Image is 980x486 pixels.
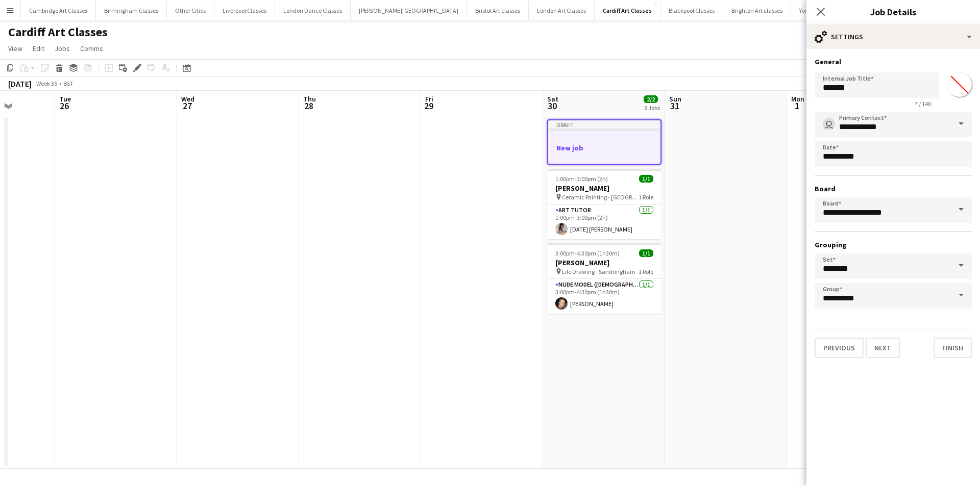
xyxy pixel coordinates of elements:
span: 1 [790,100,804,112]
h3: [PERSON_NAME] [547,184,661,193]
a: Edit [29,42,48,55]
span: 30 [546,100,558,112]
span: 1:00pm-3:00pm (2h) [555,175,608,183]
span: 26 [58,100,71,112]
span: View [8,44,22,53]
h3: New job [548,143,660,152]
span: Mon [791,94,804,104]
a: View [4,42,27,55]
span: Comms [80,44,103,53]
button: Brighton Art classes [723,1,791,20]
span: 1 Role [639,193,653,201]
app-card-role: Art Tutor1/11:00pm-3:00pm (2h)[DATE] [PERSON_NAME] [547,204,661,239]
span: Edit [33,44,44,53]
button: Cardiff Art Classes [595,1,660,20]
span: Jobs [55,44,70,53]
button: Liverpool Classes [214,1,275,20]
app-job-card: 1:00pm-3:00pm (2h)1/1[PERSON_NAME] Ceramic Painting - [GEOGRAPHIC_DATA]1 RoleArt Tutor1/11:00pm-3... [547,169,661,239]
span: 28 [302,100,316,112]
span: Sat [547,94,558,104]
button: London Art Classes [529,1,595,20]
h3: General [815,57,972,66]
span: Week 35 [34,80,59,87]
span: Life Drawing - Sandringham [562,268,635,275]
h1: Cardiff Art Classes [8,24,108,40]
app-job-card: 3:00pm-4:30pm (1h30m)1/1[PERSON_NAME] Life Drawing - Sandringham1 RoleNude Model ([DEMOGRAPHIC_DA... [547,243,661,314]
button: [PERSON_NAME][GEOGRAPHIC_DATA] [351,1,467,20]
h3: Job Details [806,5,980,18]
div: 3 Jobs [644,104,660,112]
span: Tue [59,94,71,104]
span: 1/1 [639,175,653,183]
span: 1 Role [639,268,653,275]
div: Settings [806,24,980,49]
span: 1/1 [639,249,653,257]
div: [DATE] [8,79,32,89]
h3: Board [815,184,972,193]
span: Fri [425,94,433,104]
button: Next [866,338,900,358]
span: Sun [669,94,681,104]
button: York Classes [791,1,839,20]
button: Cambridge Art Classes [21,1,96,20]
span: Thu [303,94,316,104]
span: 7 / 140 [906,100,939,108]
button: London Dance Classes [275,1,351,20]
button: Bristol Art classes [467,1,529,20]
span: 2/2 [644,95,658,103]
app-job-card: DraftNew job [547,119,661,165]
span: 31 [668,100,681,112]
h3: Grouping [815,240,972,249]
div: BST [63,80,73,87]
span: 29 [424,100,433,112]
a: Jobs [51,42,74,55]
span: Wed [181,94,194,104]
div: Draft [548,120,660,129]
button: Birmingham Classes [96,1,167,20]
button: Other Cities [167,1,214,20]
a: Comms [76,42,107,55]
button: Previous [815,338,864,358]
span: Ceramic Painting - [GEOGRAPHIC_DATA] [562,193,639,201]
span: 27 [180,100,194,112]
span: 3:00pm-4:30pm (1h30m) [555,249,620,257]
button: Finish [934,338,972,358]
button: Blackpool Classes [660,1,723,20]
app-card-role: Nude Model ([DEMOGRAPHIC_DATA])1/13:00pm-4:30pm (1h30m)[PERSON_NAME] [547,279,661,314]
h3: [PERSON_NAME] [547,258,661,267]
